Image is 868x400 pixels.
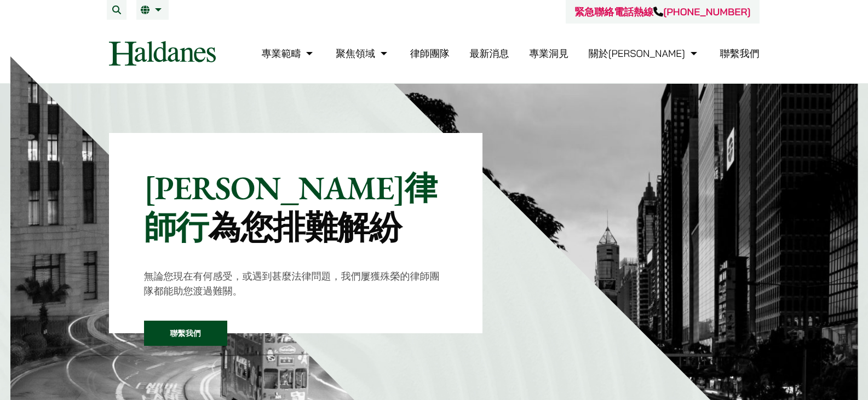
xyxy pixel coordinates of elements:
[261,47,315,60] a: 專業範疇
[141,5,164,14] a: 繁
[144,168,448,247] p: [PERSON_NAME]律師行
[336,47,390,60] a: 聚焦領域
[144,321,227,346] a: 聯繫我們
[574,5,750,18] a: 緊急聯絡電話熱線[PHONE_NUMBER]
[109,41,216,66] img: Logo of Haldanes
[144,269,448,298] p: 無論您現在有何感受，或遇到甚麼法律問題，我們屢獲殊榮的律師團隊都能助您渡過難關。
[720,47,760,60] a: 聯繫我們
[208,206,401,248] mark: 為您排難解紛
[529,47,568,60] a: 專業洞見
[410,47,450,60] a: 律師團隊
[589,47,700,60] a: 關於何敦
[469,47,509,60] a: 最新消息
